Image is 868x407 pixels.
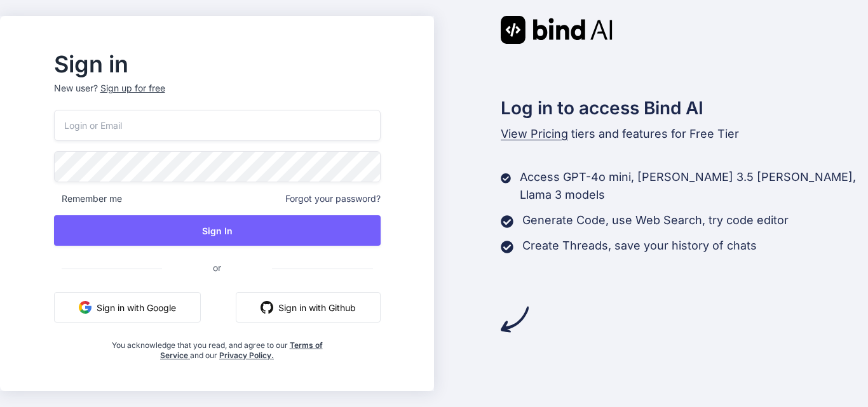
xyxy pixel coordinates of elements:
[501,127,568,140] span: View Pricing
[236,292,381,323] button: Sign in with Github
[162,252,272,283] span: or
[501,305,529,333] img: arrow
[219,350,274,360] a: Privacy Policy.
[100,82,165,95] div: Sign up for free
[522,237,757,255] p: Create Threads, save your history of chats
[54,215,381,246] button: Sign In
[522,211,789,229] p: Generate Code, use Web Search, try code editor
[54,110,381,141] input: Login or Email
[501,125,868,143] p: tiers and features for Free Tier
[54,82,381,110] p: New user?
[285,192,381,205] span: Forgot your password?
[261,301,273,314] img: github
[501,16,613,44] img: Bind AI logo
[108,333,326,361] div: You acknowledge that you read, and agree to our and our
[501,95,868,121] h2: Log in to access Bind AI
[79,301,92,314] img: google
[54,54,381,74] h2: Sign in
[520,168,868,204] p: Access GPT-4o mini, [PERSON_NAME] 3.5 [PERSON_NAME], Llama 3 models
[160,340,323,360] a: Terms of Service
[54,192,122,205] span: Remember me
[54,292,201,323] button: Sign in with Google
